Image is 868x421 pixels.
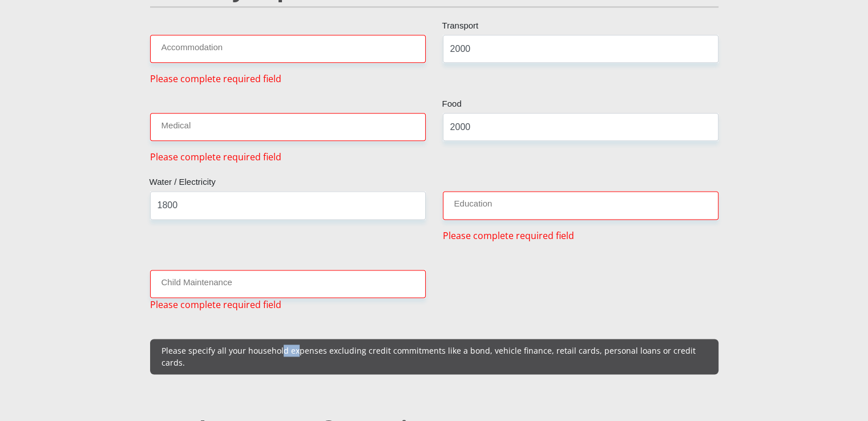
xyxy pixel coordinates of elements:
[150,35,426,63] input: Expenses - Accommodation
[162,345,707,369] p: Please specify all your household expenses excluding credit commitments like a bond, vehicle fina...
[443,113,718,141] input: Expenses - Food
[150,113,426,141] input: Expenses - Medical
[443,35,718,63] input: Expenses - Transport
[150,72,281,86] span: Please complete required field
[150,191,426,219] input: Expenses - Water/Electricity
[443,229,574,242] span: Please complete required field
[150,150,281,164] span: Please complete required field
[150,298,281,311] span: Please complete required field
[443,191,718,219] input: Expenses - Education
[150,270,426,298] input: Expenses - Child Maintenance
